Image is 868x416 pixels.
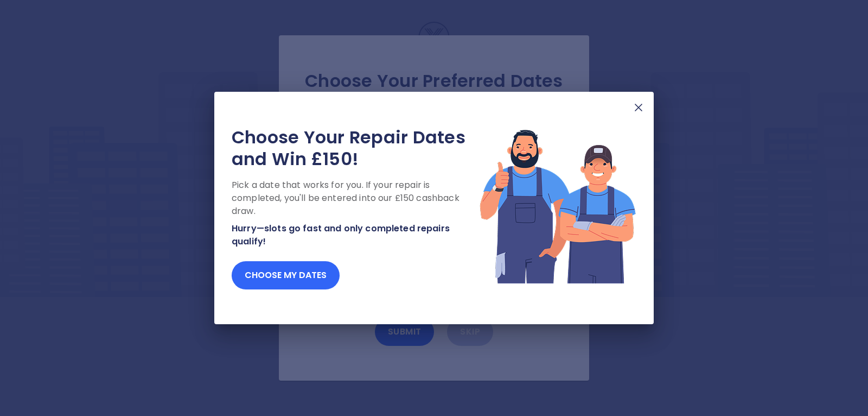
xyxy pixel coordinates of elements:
h2: Choose Your Repair Dates and Win £150! [232,127,479,170]
button: Choose my dates [232,261,340,289]
img: Lottery [479,127,636,285]
p: Pick a date that works for you. If your repair is completed, you'll be entered into our £150 cash... [232,179,479,218]
p: Hurry—slots go fast and only completed repairs qualify! [232,222,479,248]
img: X Mark [632,101,645,114]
